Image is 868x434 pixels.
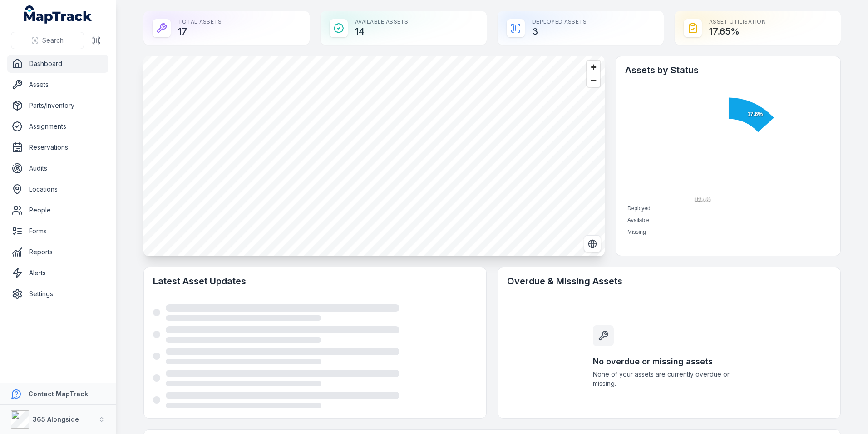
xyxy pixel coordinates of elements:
[28,390,88,398] strong: Contact MapTrack
[7,159,108,177] a: Audits
[7,285,108,303] a: Settings
[627,229,646,235] span: Missing
[7,96,108,115] a: Parts/Inventory
[507,275,831,288] h2: Overdue & Missing Assets
[587,61,600,74] button: Zoom in
[7,138,108,156] a: Reservations
[584,235,601,252] button: Switch to Satellite View
[153,275,477,288] h2: Latest Asset Updates
[7,243,108,261] a: Reports
[42,36,64,45] span: Search
[143,56,605,256] canvas: Map
[7,201,108,219] a: People
[587,74,600,87] button: Zoom out
[627,217,649,223] span: Available
[33,415,79,423] strong: 365 Alongside
[7,222,108,240] a: Forms
[7,180,108,198] a: Locations
[593,355,745,368] h3: No overdue or missing assets
[24,5,92,24] a: MapTrack
[627,205,651,212] span: Deployed
[593,370,745,388] span: None of your assets are currently overdue or missing.
[11,32,84,49] button: Search
[7,117,108,136] a: Assignments
[7,76,108,94] a: Assets
[7,55,108,73] a: Dashboard
[7,264,108,282] a: Alerts
[625,64,831,76] h2: Assets by Status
